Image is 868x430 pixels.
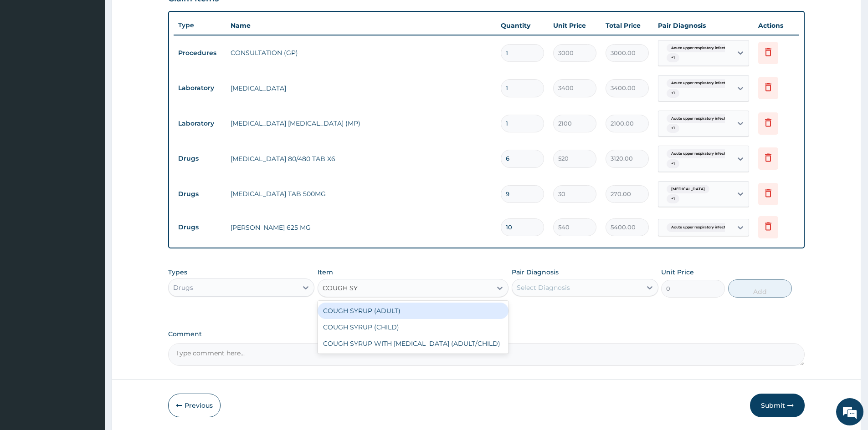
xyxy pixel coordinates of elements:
[17,46,37,68] img: d_794563401_company_1708531726252_794563401
[5,248,174,280] textarea: Type your message and hit 'Enter'
[47,51,153,63] div: Chat with us now
[667,79,733,88] span: Acute upper respiratory infect...
[168,330,805,338] label: Comment
[661,268,694,277] label: Unit Price
[496,16,549,35] th: Quantity
[667,223,733,232] span: Acute upper respiratory infect...
[226,79,496,97] td: [MEDICAL_DATA]
[667,159,679,168] span: + 1
[667,124,679,133] span: + 1
[174,115,226,132] td: Laboratory
[517,283,570,292] div: Select Diagnosis
[226,218,496,237] td: [PERSON_NAME] 625 MG
[149,5,171,26] div: Minimize live chat window
[226,150,496,168] td: [MEDICAL_DATA] 80/480 TAB X6
[318,335,508,352] div: COUGH SYRUP WITH [MEDICAL_DATA] (ADULT/CHILD)
[174,186,226,202] td: Drugs
[728,279,792,298] button: Add
[549,16,601,35] th: Unit Price
[318,319,508,335] div: COUGH SYRUP (CHILD)
[667,114,733,123] span: Acute upper respiratory infect...
[53,115,126,207] span: We're online!
[168,394,221,417] button: Previous
[653,16,754,35] th: Pair Diagnosis
[318,268,333,277] label: Item
[174,17,226,34] th: Type
[754,16,799,35] th: Actions
[512,268,559,277] label: Pair Diagnosis
[318,303,508,319] div: COUGH SYRUP (ADULT)
[750,394,805,417] button: Submit
[667,44,733,53] span: Acute upper respiratory infect...
[174,219,226,236] td: Drugs
[226,16,496,35] th: Name
[226,44,496,62] td: CONSULTATION (GP)
[667,89,679,98] span: + 1
[174,80,226,96] td: Laboratory
[667,185,709,194] span: [MEDICAL_DATA]
[174,150,226,167] td: Drugs
[601,16,653,35] th: Total Price
[667,149,733,158] span: Acute upper respiratory infect...
[667,53,679,62] span: + 1
[168,268,187,276] label: Types
[226,114,496,132] td: [MEDICAL_DATA] [MEDICAL_DATA] (MP)
[226,185,496,203] td: [MEDICAL_DATA] TAB 500MG
[173,283,193,292] div: Drugs
[667,194,679,203] span: + 1
[174,45,226,61] td: Procedures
